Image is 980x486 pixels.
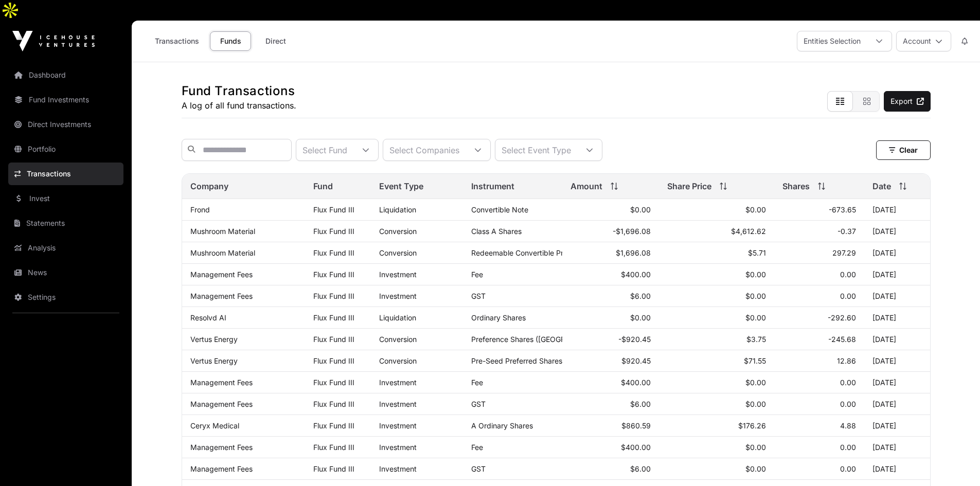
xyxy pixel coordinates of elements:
[190,180,228,192] span: Company
[471,180,514,192] span: Instrument
[190,313,226,322] a: Resolvd AI
[562,307,659,329] td: $0.00
[864,221,930,242] td: [DATE]
[313,378,354,387] span: Flux Fund III
[379,356,417,365] span: Conversion
[929,437,980,486] iframe: Chat Widget
[190,248,255,257] a: Mushroom Material
[864,285,930,307] td: [DATE]
[379,292,417,300] span: Investment
[495,139,577,160] div: Select Event Type
[562,350,659,372] td: $920.45
[562,415,659,437] td: $860.59
[667,180,711,192] span: Share Price
[659,285,774,307] td: $0.00
[659,437,774,458] td: $0.00
[313,205,354,214] span: Flux Fund III
[562,393,659,415] td: $6.00
[8,64,123,86] a: Dashboard
[774,350,864,372] td: 12.86
[471,270,483,279] span: Fee
[864,350,930,372] td: [DATE]
[210,31,251,51] a: Funds
[774,199,864,221] td: -673.65
[774,437,864,458] td: 0.00
[255,31,296,51] a: Direct
[872,180,891,192] span: Date
[659,415,774,437] td: $176.26
[471,400,486,408] span: GST
[190,378,297,387] p: Management Fees
[471,356,643,365] span: Pre-Seed Preferred Shares ([GEOGRAPHIC_DATA])
[190,400,297,408] p: Management Fees
[379,313,416,322] span: Liquidation
[884,91,931,112] a: Export
[313,443,354,452] span: Flux Fund III
[562,329,659,350] td: -$920.45
[659,242,774,264] td: $5.71
[659,221,774,242] td: $4,612.62
[190,443,297,452] p: Management Fees
[8,261,123,284] a: News
[190,292,297,300] p: Management Fees
[8,113,123,136] a: Direct Investments
[190,464,297,473] p: Management Fees
[562,458,659,480] td: $6.00
[774,415,864,437] td: 4.88
[313,421,354,430] span: Flux Fund III
[659,264,774,285] td: $0.00
[782,180,810,192] span: Shares
[659,329,774,350] td: $3.75
[313,292,354,300] span: Flux Fund III
[379,248,417,257] span: Conversion
[562,372,659,393] td: $400.00
[471,464,486,473] span: GST
[313,227,354,236] span: Flux Fund III
[190,270,297,279] p: Management Fees
[659,350,774,372] td: $71.55
[471,205,528,214] span: Convertible Note
[379,400,417,408] span: Investment
[896,31,951,51] button: Account
[864,242,930,264] td: [DATE]
[659,307,774,329] td: $0.00
[774,372,864,393] td: 0.00
[8,237,123,259] a: Analysis
[8,163,123,185] a: Transactions
[190,356,238,365] a: Vertus Energy
[471,292,486,300] span: GST
[864,393,930,415] td: [DATE]
[471,227,522,236] span: Class A Shares
[864,199,930,221] td: [DATE]
[562,264,659,285] td: $400.00
[562,285,659,307] td: $6.00
[876,140,931,160] button: Clear
[864,415,930,437] td: [DATE]
[659,458,774,480] td: $0.00
[471,248,652,257] span: Redeemable Convertible Preference Shares (RSPS-2)
[774,458,864,480] td: 0.00
[379,205,416,214] span: Liquidation
[562,199,659,221] td: $0.00
[379,180,423,192] span: Event Type
[774,307,864,329] td: -292.60
[774,221,864,242] td: -0.37
[313,464,354,473] span: Flux Fund III
[659,393,774,415] td: $0.00
[190,335,238,344] a: Vertus Energy
[190,227,255,236] a: Mushroom Material
[471,443,483,452] span: Fee
[864,264,930,285] td: [DATE]
[8,187,123,210] a: Invest
[571,180,602,192] span: Amount
[797,31,867,51] div: Entities Selection
[313,248,354,257] span: Flux Fund III
[471,378,483,387] span: Fee
[313,335,354,344] span: Flux Fund III
[864,437,930,458] td: [DATE]
[12,31,95,51] img: Icehouse Ventures Logo
[471,313,526,322] span: Ordinary Shares
[379,270,417,279] span: Investment
[190,205,210,214] a: Frond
